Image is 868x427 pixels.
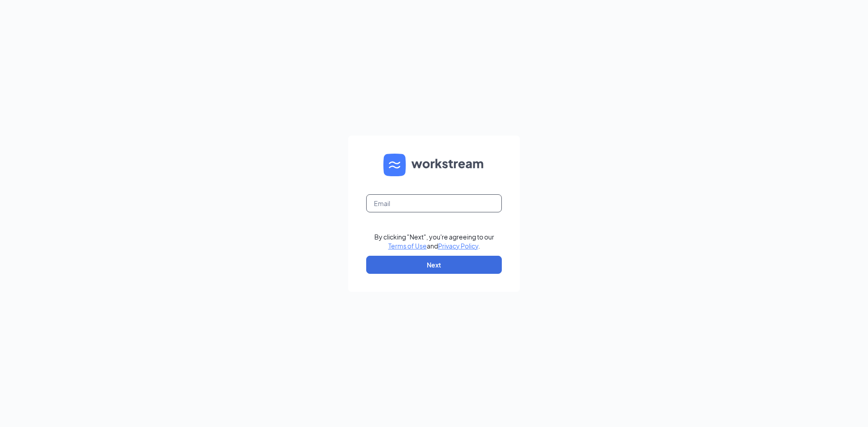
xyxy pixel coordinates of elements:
[366,256,502,274] button: Next
[388,242,427,250] a: Terms of Use
[366,194,502,212] input: Email
[383,154,485,176] img: WS logo and Workstream text
[438,242,478,250] a: Privacy Policy
[374,232,494,250] div: By clicking "Next", you're agreeing to our and .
